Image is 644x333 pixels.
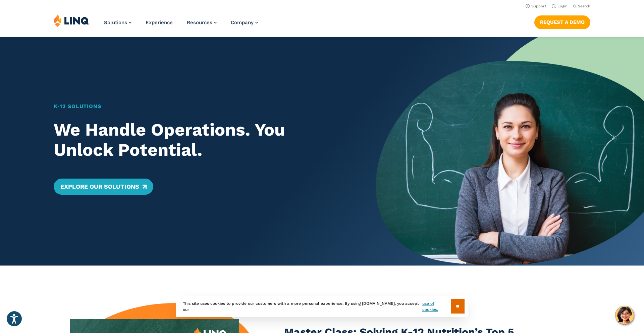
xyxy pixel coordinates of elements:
span: Search [578,4,590,8]
a: Experience [146,19,173,26]
div: This site uses cookies to provide our customers with a more personal experience. By using [DOMAIN... [176,296,468,317]
a: Resources [187,19,217,26]
a: use of cookies. [422,300,451,313]
span: Company [231,19,254,26]
a: Explore Our Solutions [54,179,153,195]
img: Home Banner [376,37,644,266]
span: Solutions [104,19,127,26]
a: Support [526,4,546,8]
nav: Primary Navigation [104,14,258,36]
a: Solutions [104,19,131,26]
h1: K‑12 Solutions [54,102,350,110]
nav: Button Navigation [534,14,590,29]
span: Resources [187,19,212,26]
h2: We Handle Operations. You Unlock Potential. [54,120,350,160]
button: Hello, have a question? Let’s chat. [615,306,634,325]
a: Request a Demo [534,15,590,29]
img: LINQ | K‑12 Software [54,14,89,27]
a: Company [231,19,258,26]
a: Login [552,4,568,8]
button: Open Search Bar [573,4,590,9]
